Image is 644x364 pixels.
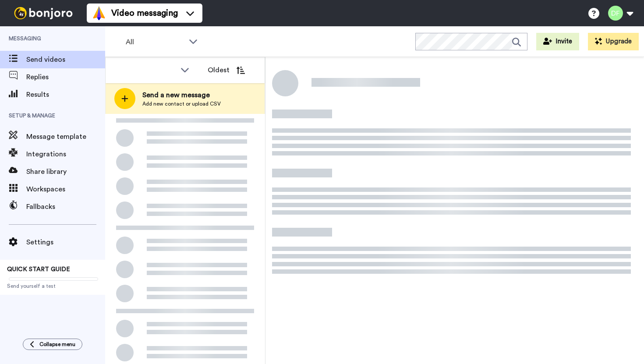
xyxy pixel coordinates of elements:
[142,100,221,107] span: Add new contact or upload CSV
[11,7,76,19] img: bj-logo-header-white.svg
[26,54,105,65] span: Send videos
[536,33,579,50] button: Invite
[588,33,639,50] button: Upgrade
[26,184,105,194] span: Workspaces
[26,131,105,142] span: Message template
[201,61,251,79] button: Oldest
[26,89,105,100] span: Results
[92,6,106,20] img: vm-color.svg
[142,90,221,100] span: Send a new message
[7,283,98,290] span: Send yourself a test
[26,166,105,177] span: Share library
[7,266,70,272] span: QUICK START GUIDE
[39,341,75,348] span: Collapse menu
[26,72,105,82] span: Replies
[26,149,105,159] span: Integrations
[126,37,184,47] span: All
[111,7,178,19] span: Video messaging
[23,339,82,350] button: Collapse menu
[26,237,105,247] span: Settings
[26,201,105,212] span: Fallbacks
